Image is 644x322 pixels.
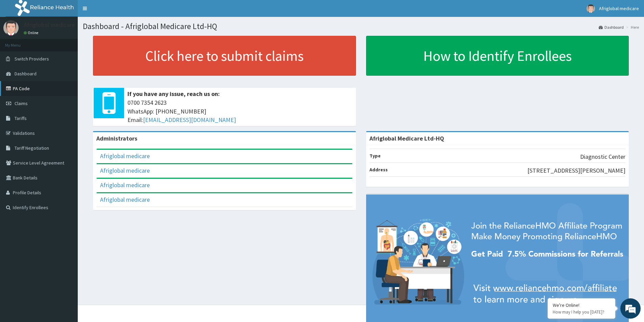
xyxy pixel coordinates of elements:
img: User Image [3,20,19,35]
a: How to Identify Enrollees [366,36,629,76]
div: We're Online! [553,302,610,308]
a: Afriglobal medicare [100,167,150,174]
span: Switch Providers [15,56,49,62]
div: Chat with us now [35,38,114,47]
a: Online [24,30,40,35]
b: Type [369,153,381,159]
span: 0700 7354 2623 WhatsApp: [PHONE_NUMBER] Email: [127,98,353,124]
img: d_794563401_company_1708531726252_794563401 [13,34,27,51]
span: Tariff Negotiation [15,145,49,151]
p: How may I help you today? [553,309,610,315]
span: Tariffs [15,115,27,121]
img: User Image [587,4,595,13]
a: Dashboard [599,24,624,30]
span: We're online! [39,85,93,153]
li: Here [624,24,639,30]
span: Claims [15,100,28,106]
p: [STREET_ADDRESS][PERSON_NAME] [527,166,625,175]
a: Afriglobal medicare [100,196,150,203]
strong: Afriglobal Medicare Ltd-HQ [369,134,444,142]
a: Afriglobal medicare [100,181,150,189]
textarea: Type your message and hit 'Enter' [3,184,129,208]
b: Address [369,167,388,173]
b: If you have any issue, reach us on: [127,90,220,98]
p: Afriglobal medicare [24,22,75,28]
p: Diagnostic Center [580,152,625,161]
span: Dashboard [15,71,37,77]
a: [EMAIL_ADDRESS][DOMAIN_NAME] [143,116,236,124]
a: Afriglobal medicare [100,152,150,160]
span: Afriglobal medicare [599,5,639,11]
h1: Dashboard - Afriglobal Medicare Ltd-HQ [83,22,639,31]
div: Minimize live chat window [111,3,127,20]
b: Administrators [96,134,137,142]
a: Click here to submit claims [93,36,356,76]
